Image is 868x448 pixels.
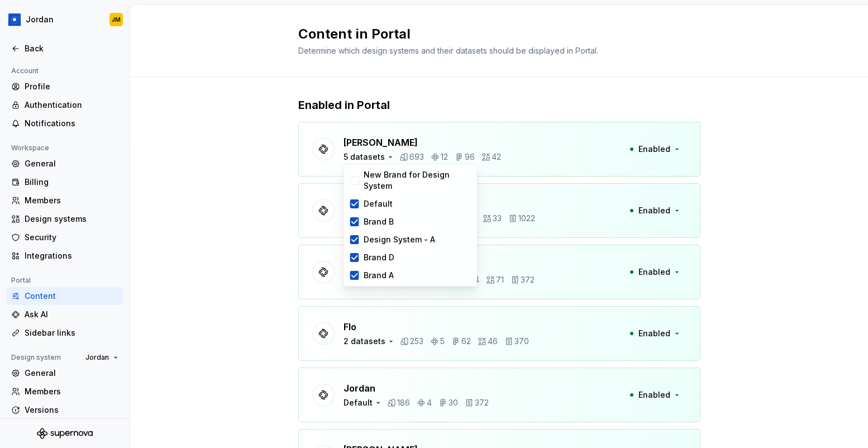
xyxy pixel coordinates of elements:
[7,306,123,323] a: Ask AI
[493,213,502,224] p: 33
[298,97,700,113] p: Enabled in Portal
[441,151,448,163] p: 12
[638,205,670,216] span: Enabled
[7,351,65,364] div: Design system
[492,151,501,163] p: 42
[7,141,54,155] div: Workspace
[7,247,123,265] a: Integrations
[25,368,118,379] div: General
[465,151,475,163] p: 96
[622,323,686,344] button: Enabled
[364,234,435,245] div: Design System - A
[344,382,489,395] p: Jordan
[7,115,123,132] a: Notifications
[638,144,670,155] span: Enabled
[25,386,118,397] div: Members
[622,385,686,405] button: Enabled
[25,118,118,129] div: Notifications
[364,270,394,281] div: Brand A
[25,290,118,302] div: Content
[364,216,394,227] div: Brand B
[25,213,118,225] div: Design systems
[622,262,686,282] button: Enabled
[518,213,535,224] p: 1022
[638,389,670,401] span: Enabled
[26,14,54,25] div: Jordan
[2,7,127,32] button: JordanJM
[7,210,123,228] a: Design systems
[25,195,118,206] div: Members
[25,327,118,339] div: Sidebar links
[364,198,393,209] div: Default
[25,177,118,188] div: Billing
[7,274,35,287] div: Portal
[7,173,123,191] a: Billing
[427,397,432,408] p: 4
[7,155,123,173] a: General
[364,252,394,263] div: Brand D
[7,40,123,58] a: Back
[7,78,123,96] a: Profile
[622,139,686,159] button: Enabled
[25,99,118,111] div: Authentication
[7,383,123,401] a: Members
[7,96,123,114] a: Authentication
[25,404,118,416] div: Versions
[25,250,118,261] div: Integrations
[496,274,504,285] p: 71
[7,364,123,382] a: General
[410,336,423,347] p: 253
[344,397,373,408] div: Default
[25,309,118,320] div: Ask AI
[409,151,424,163] p: 693
[364,169,471,192] div: New Brand for Design System
[344,151,385,163] div: 5 datasets
[344,336,385,347] div: 2 datasets
[8,13,21,26] img: 049812b6-2877-400d-9dc9-987621144c16.png
[449,397,458,408] p: 30
[521,274,535,285] p: 372
[344,320,529,333] p: Flo
[638,266,670,278] span: Enabled
[7,287,123,305] a: Content
[514,336,529,347] p: 370
[475,397,489,408] p: 372
[25,81,118,92] div: Profile
[25,232,118,243] div: Security
[112,15,121,24] div: JM
[344,136,501,149] p: [PERSON_NAME]
[7,192,123,209] a: Members
[25,158,118,169] div: General
[25,43,118,54] div: Back
[85,353,109,362] span: Jordan
[37,428,93,439] svg: Supernova Logo
[638,328,670,339] span: Enabled
[7,401,123,419] a: Versions
[7,64,43,78] div: Account
[298,25,687,43] h2: Content in Portal
[7,324,123,342] a: Sidebar links
[397,397,410,408] p: 186
[461,336,471,347] p: 62
[488,336,498,347] p: 46
[7,228,123,246] a: Security
[440,336,445,347] p: 5
[622,201,686,221] button: Enabled
[298,46,598,55] span: Determine which design systems and their datasets should be displayed in Portal.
